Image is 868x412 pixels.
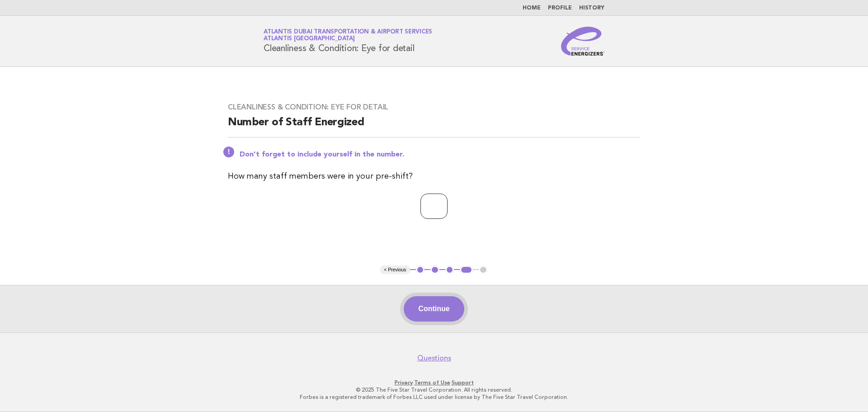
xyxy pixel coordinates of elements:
[445,265,454,275] button: 3
[523,5,541,11] a: Home
[430,265,439,275] button: 2
[417,354,451,363] a: Questions
[228,115,640,137] h2: Number of Staff Energized
[264,29,432,42] a: Atlantis Dubai Transportation & Airport ServicesAtlantis [GEOGRAPHIC_DATA]
[228,170,640,183] p: How many staff members were in your pre-shift?
[264,36,355,42] span: Atlantis [GEOGRAPHIC_DATA]
[240,150,640,159] p: Don't forget to include yourself in the number.
[460,265,473,275] button: 4
[404,296,464,322] button: Continue
[157,393,711,401] p: Forbes is a registered trademark of Forbes LLC used under license by The Five Star Travel Corpora...
[395,379,413,386] a: Privacy
[548,5,572,11] a: Profile
[264,29,432,53] h1: Cleanliness & Condition: Eye for detail
[561,27,604,56] img: Service Energizers
[228,103,640,112] h3: Cleanliness & Condition: Eye for detail
[157,379,711,386] p: · ·
[452,379,474,386] a: Support
[579,5,604,11] a: History
[380,265,410,275] button: < Previous
[157,386,711,393] p: © 2025 The Five Star Travel Corporation. All rights reserved.
[414,379,450,386] a: Terms of Use
[416,265,425,275] button: 1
